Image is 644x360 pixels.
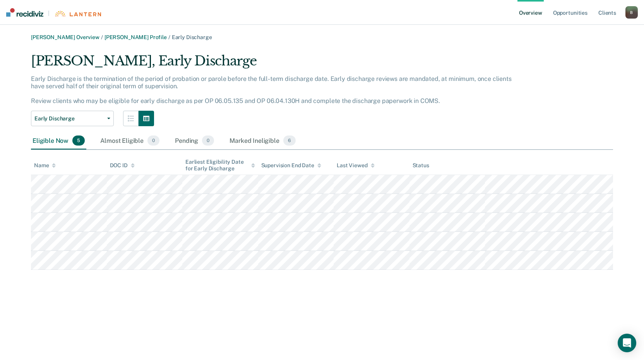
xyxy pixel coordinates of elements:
div: Marked Ineligible6 [228,132,297,149]
div: Name [34,162,56,169]
div: Earliest Eligibility Date for Early Discharge [185,159,255,172]
a: [PERSON_NAME] Profile [104,34,167,40]
img: Lantern [54,11,101,17]
span: 0 [147,135,159,146]
span: / [167,34,172,40]
a: [PERSON_NAME] Overview [31,34,99,40]
span: 6 [283,135,296,146]
div: Open Intercom Messenger [618,334,636,352]
span: Early Discharge [34,115,104,122]
div: DOC ID [110,162,135,169]
div: [PERSON_NAME], Early Discharge [31,53,514,75]
span: / [99,34,104,40]
a: | [6,8,101,17]
button: Early Discharge [31,111,114,126]
div: Pending0 [173,132,216,149]
div: Eligible Now5 [31,132,86,149]
img: Recidiviz [6,8,43,17]
div: Almost Eligible0 [99,132,161,149]
p: Early Discharge is the termination of the period of probation or parole before the full-term disc... [31,75,512,105]
span: | [43,10,54,17]
span: 5 [72,135,85,146]
div: Last Viewed [337,162,374,169]
div: Supervision End Date [261,162,321,169]
button: B [625,6,638,19]
span: Early Discharge [172,34,212,40]
span: 0 [202,135,214,146]
div: Status [413,162,429,169]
